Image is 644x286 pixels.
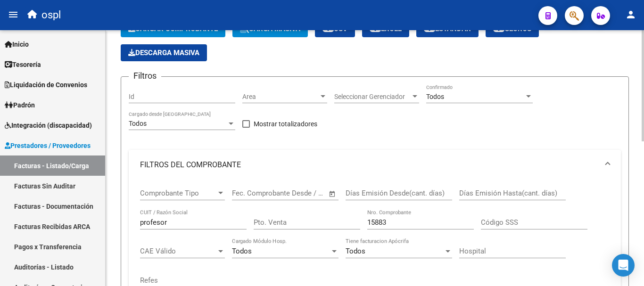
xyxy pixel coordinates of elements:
[129,120,147,127] span: Todos
[128,49,199,57] span: Descarga Masiva
[232,189,270,197] input: Fecha inicio
[612,254,635,277] div: Open Intercom Messenger
[5,39,29,49] span: Inicio
[140,247,216,255] span: CAE Válido
[370,25,402,33] span: EXCEL
[121,44,207,61] app-download-masive: Descarga masiva de comprobantes (adjuntos)
[322,25,347,33] span: CSV
[5,80,87,90] span: Liquidación de Convenios
[334,93,411,101] span: Seleccionar Gerenciador
[5,140,91,151] span: Prestadores / Proveedores
[346,247,365,255] span: Todos
[41,5,61,25] span: ospl
[625,9,636,20] mat-icon: person
[5,59,41,70] span: Tesorería
[232,247,252,255] span: Todos
[424,25,471,33] span: Estandar
[5,100,35,110] span: Padrón
[129,150,621,180] mat-expansion-panel-header: FILTROS DEL COMPROBANTE
[129,69,161,82] h3: Filtros
[327,188,338,199] button: Open calendar
[140,160,598,170] mat-panel-title: FILTROS DEL COMPROBANTE
[121,44,207,61] button: Descarga Masiva
[426,93,444,100] span: Todos
[5,120,92,131] span: Integración (discapacidad)
[279,189,324,197] input: Fecha fin
[493,25,531,33] span: Gecros
[242,93,319,101] span: Area
[254,118,317,130] span: Mostrar totalizadores
[140,189,216,197] span: Comprobante Tipo
[8,9,19,20] mat-icon: menu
